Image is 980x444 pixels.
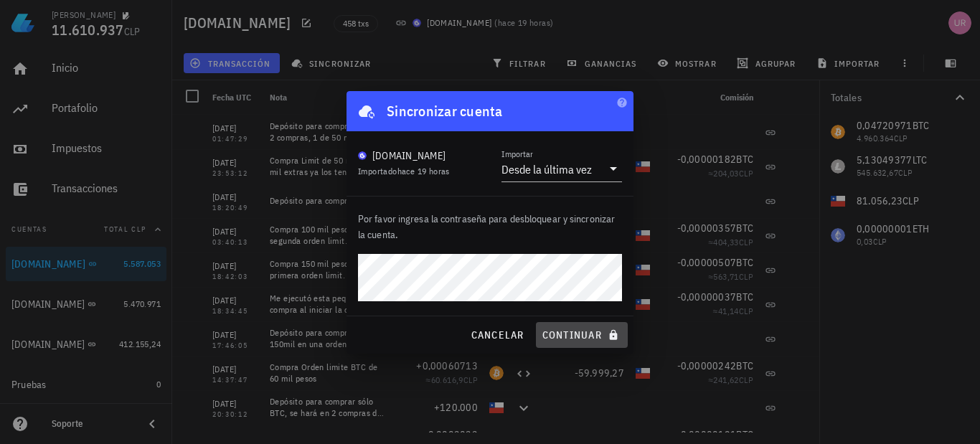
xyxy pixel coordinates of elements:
button: continuar [536,322,628,348]
span: hace 19 horas [397,166,450,176]
div: Desde la última vez [501,162,592,176]
span: cancelar [470,329,524,341]
span: Importado [358,166,450,176]
button: cancelar [464,322,529,348]
span: continuar [542,329,622,341]
div: [DOMAIN_NAME] [372,148,446,163]
p: Por favor ingresa la contraseña para desbloquear y sincronizar la cuenta. [358,211,622,242]
img: BudaPuntoCom [358,151,367,160]
label: Importar [501,148,533,159]
div: Sincronizar cuenta [387,100,503,123]
div: ImportarDesde la última vez [501,157,622,181]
